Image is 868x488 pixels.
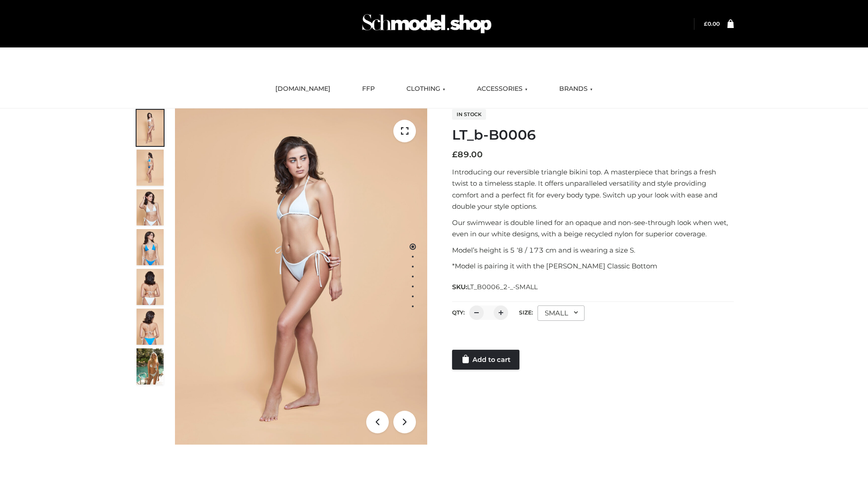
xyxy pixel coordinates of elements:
[137,150,164,186] img: ArielClassicBikiniTop_CloudNine_AzureSky_OW114ECO_2-scaled.jpg
[137,309,164,345] img: ArielClassicBikiniTop_CloudNine_AzureSky_OW114ECO_8-scaled.jpg
[269,79,337,99] a: [DOMAIN_NAME]
[175,108,427,445] img: ArielClassicBikiniTop_CloudNine_AzureSky_OW114ECO_1
[538,305,585,321] div: SMALL
[359,6,495,42] img: Schmodel Admin 964
[355,79,382,99] a: FFP
[452,217,734,240] p: Our swimwear is double lined for an opaque and non-see-through look when wet, even in our white d...
[137,229,164,265] img: ArielClassicBikiniTop_CloudNine_AzureSky_OW114ECO_4-scaled.jpg
[452,150,458,160] span: £
[704,20,720,27] bdi: 0.00
[467,283,538,291] span: LT_B0006_2-_-SMALL
[452,350,519,370] a: Add to cart
[400,79,452,99] a: CLOTHING
[704,20,720,27] a: £0.00
[452,309,465,316] label: QTY:
[519,309,533,316] label: Size:
[452,127,734,143] h1: LT_b-B0006
[452,260,734,272] p: *Model is pairing it with the [PERSON_NAME] Classic Bottom
[552,79,599,99] a: BRANDS
[704,20,708,27] span: £
[137,348,164,385] img: Arieltop_CloudNine_AzureSky2.jpg
[452,166,734,212] p: Introducing our reversible triangle bikini top. A masterpiece that brings a fresh twist to a time...
[137,110,164,146] img: ArielClassicBikiniTop_CloudNine_AzureSky_OW114ECO_1-scaled.jpg
[137,189,164,225] img: ArielClassicBikiniTop_CloudNine_AzureSky_OW114ECO_3-scaled.jpg
[470,79,534,99] a: ACCESSORIES
[137,269,164,305] img: ArielClassicBikiniTop_CloudNine_AzureSky_OW114ECO_7-scaled.jpg
[452,282,538,292] span: SKU:
[452,244,734,256] p: Model’s height is 5 ‘8 / 173 cm and is wearing a size S.
[452,109,486,120] span: In stock
[452,150,483,160] bdi: 89.00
